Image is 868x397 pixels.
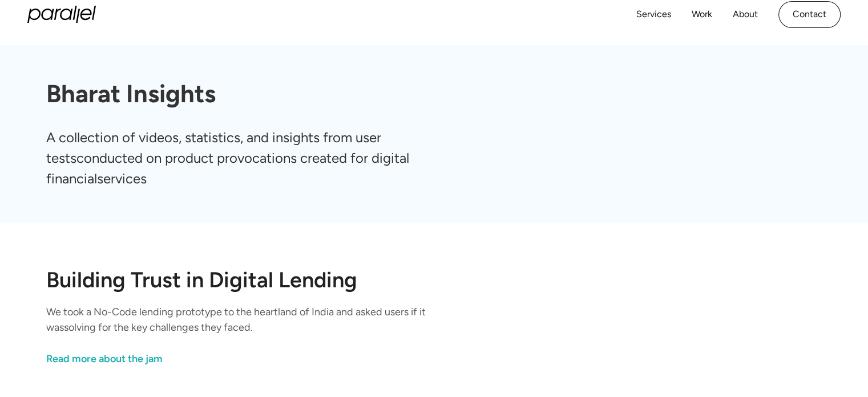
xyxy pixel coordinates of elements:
[46,269,822,291] h2: Building Trust in Digital Lending
[692,6,712,23] a: Work
[46,304,473,335] p: We took a No-Code lending prototype to the heartland of India and asked users if it wassolving fo...
[778,1,841,28] a: Contact
[46,351,473,367] a: link
[46,79,822,109] h1: Bharat Insights
[733,6,758,23] a: About
[46,351,163,367] div: Read more about the jam
[636,6,671,23] a: Services
[27,6,96,23] a: home
[46,127,454,189] p: A collection of videos, statistics, and insights from user testsconducted on product provocations...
